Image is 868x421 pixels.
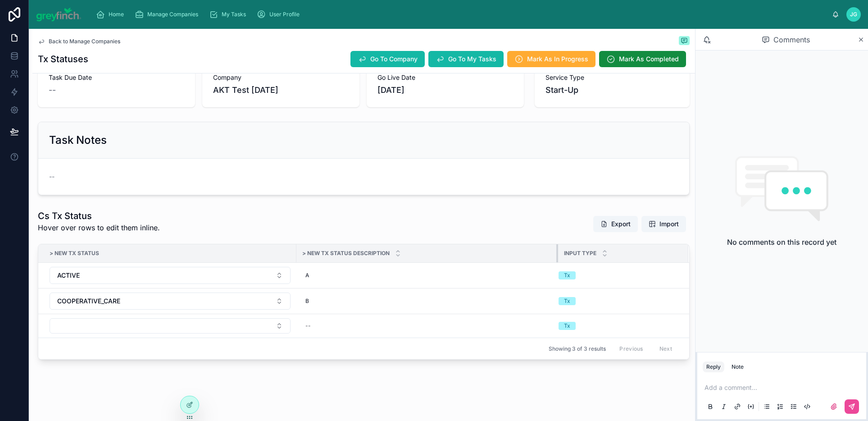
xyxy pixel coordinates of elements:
[49,73,184,82] span: Task Due Date
[49,133,107,147] h2: Task Notes
[89,5,832,24] div: scrollable content
[549,345,606,352] span: Showing 3 of 3 results
[619,55,679,64] span: Mark As Completed
[377,73,513,82] span: Go Live Date
[305,272,309,279] span: A
[377,84,513,96] span: [DATE]
[49,38,120,45] span: Back to Manage Companies
[49,84,56,96] span: --
[659,220,679,229] span: Import
[38,38,120,45] a: Back to Manage Companies
[50,293,291,310] button: Select Button
[599,51,686,67] button: Mark As Completed
[428,51,504,67] button: Go To My Tasks
[50,250,99,257] span: > New Tx Status
[222,11,246,18] span: My Tasks
[38,222,160,233] p: Hover over rows to edit them inline.
[213,84,278,96] span: AKT Test [DATE]
[38,210,160,222] h1: Cs Tx Status
[305,322,311,329] div: --
[50,318,291,334] button: Select Button
[57,297,120,306] span: COOPERATIVE_CARE
[564,297,570,305] div: Tx
[302,250,390,257] span: > New Tx Status Description
[147,11,198,18] span: Manage Companies
[305,297,309,305] span: B
[36,7,82,22] img: App logo
[269,11,300,18] span: User Profile
[49,172,55,181] span: --
[448,55,496,64] span: Go To My Tasks
[641,216,686,232] button: Import
[254,6,306,23] a: User Profile
[727,237,836,247] h2: No comments on this record yet
[564,271,570,279] div: Tx
[213,73,349,82] span: Company
[93,6,130,23] a: Home
[50,267,291,284] button: Select Button
[507,51,595,67] button: Mark As In Progress
[132,6,205,23] a: Manage Companies
[109,11,124,18] span: Home
[564,322,570,330] div: Tx
[370,55,418,64] span: Go To Company
[545,84,578,96] span: Start-Up
[850,11,857,18] span: JG
[545,73,679,82] span: Service Type
[732,363,744,371] div: Note
[773,34,810,45] span: Comments
[527,55,588,64] span: Mark As In Progress
[350,51,425,67] button: Go To Company
[728,362,747,372] button: Note
[564,250,596,257] span: Input Type
[206,6,252,23] a: My Tasks
[57,271,80,280] span: ACTIVE
[38,53,88,65] h1: Tx Statuses
[593,216,638,232] button: Export
[703,362,724,372] button: Reply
